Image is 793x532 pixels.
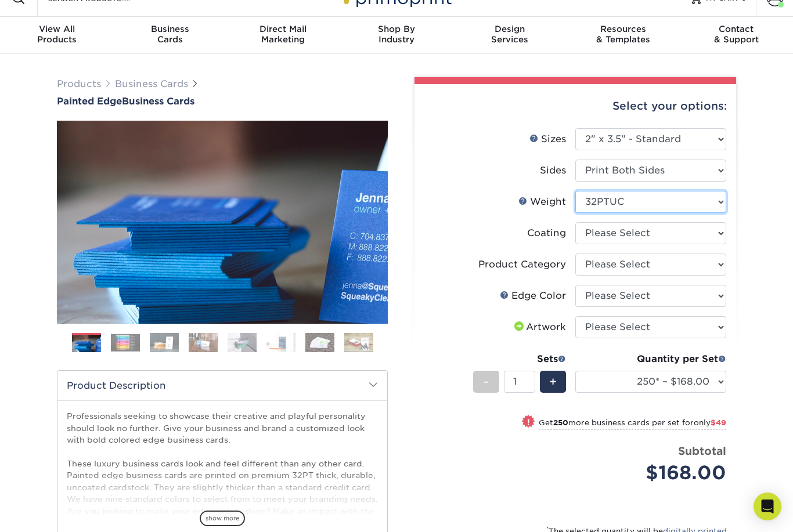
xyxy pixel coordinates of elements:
[115,78,188,89] a: Business Cards
[340,24,453,45] div: Industry
[680,17,793,54] a: Contact& Support
[340,24,453,34] span: Shop By
[527,226,566,240] div: Coating
[344,332,373,353] img: Business Cards 08
[57,78,101,89] a: Products
[266,332,295,353] img: Business Cards 06
[527,416,530,428] span: !
[113,24,226,34] span: Business
[340,17,453,54] a: Shop ByIndustry
[189,332,218,353] img: Business Cards 04
[694,418,726,427] span: only
[150,332,179,353] img: Business Cards 03
[680,24,793,45] div: & Support
[226,17,340,54] a: Direct MailMarketing
[549,373,557,390] span: +
[72,329,101,358] img: Business Cards 01
[57,96,122,107] span: Painted Edge
[540,164,566,178] div: Sides
[553,418,568,427] strong: 250
[484,373,489,390] span: -
[529,132,566,146] div: Sizes
[57,96,388,107] h1: Business Cards
[567,24,680,45] div: & Templates
[575,352,726,366] div: Quantity per Set
[567,17,680,54] a: Resources& Templates
[518,195,566,209] div: Weight
[711,418,726,427] span: $49
[305,332,334,353] img: Business Cards 07
[200,511,245,526] span: show more
[113,17,226,54] a: BusinessCards
[424,84,727,128] div: Select your options:
[3,497,99,528] iframe: Google Customer Reviews
[473,352,566,366] div: Sets
[512,320,566,334] div: Artwork
[228,332,257,353] img: Business Cards 05
[226,24,340,45] div: Marketing
[584,459,726,487] div: $168.00
[754,493,781,520] div: Open Intercom Messenger
[500,289,566,303] div: Edge Color
[567,24,680,34] span: Resources
[57,371,387,400] h2: Product Description
[539,418,726,430] small: Get more business cards per set for
[57,57,388,388] img: Painted Edge 01
[111,334,140,352] img: Business Cards 02
[453,24,567,34] span: Design
[453,17,567,54] a: DesignServices
[453,24,567,45] div: Services
[57,96,388,107] a: Painted EdgeBusiness Cards
[113,24,226,45] div: Cards
[680,24,793,34] span: Contact
[478,258,566,272] div: Product Category
[678,444,726,457] strong: Subtotal
[226,24,340,34] span: Direct Mail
